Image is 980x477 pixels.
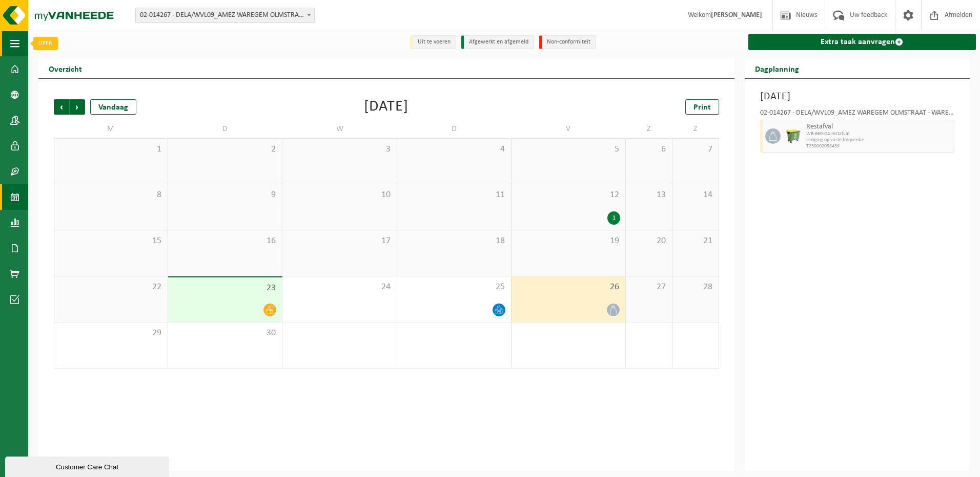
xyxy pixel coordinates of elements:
[678,281,713,293] span: 28
[678,189,713,201] span: 14
[402,281,506,293] span: 25
[90,99,136,115] div: Vandaag
[402,189,506,201] span: 11
[410,35,456,49] li: Uit te voeren
[786,128,801,144] img: WB-0660-HPE-GN-50
[748,34,976,50] a: Extra taak aanvragen
[59,328,162,339] span: 29
[136,8,314,23] span: 02-014267 - DELA/WVL09_AMEZ WAREGEM OLMSTRAAT - WAREGEM
[461,35,534,49] li: Afgewerkt en afgemeld
[288,144,391,155] span: 3
[168,120,282,138] td: D
[607,211,620,225] div: 1
[288,235,391,247] span: 17
[59,144,162,155] span: 1
[173,189,277,201] span: 9
[760,110,954,120] div: 02-014267 - DELA/WVL09_AMEZ WAREGEM OLMSTRAAT - WAREGEM
[672,120,719,138] td: Z
[5,454,171,477] iframe: chat widget
[685,99,719,115] a: Print
[70,99,85,115] span: Volgende
[59,189,162,201] span: 8
[135,8,315,23] span: 02-014267 - DELA/WVL09_AMEZ WAREGEM OLMSTRAAT - WAREGEM
[626,120,672,138] td: Z
[745,58,809,78] h2: Dagplanning
[517,281,620,293] span: 26
[173,144,277,155] span: 2
[397,120,512,138] td: D
[402,144,506,155] span: 4
[402,235,506,247] span: 18
[806,131,951,137] span: WB-660-GA restafval
[631,281,667,293] span: 27
[806,123,951,131] span: Restafval
[173,328,277,339] span: 30
[517,144,620,155] span: 5
[806,143,951,149] span: T250002058439
[59,235,162,247] span: 15
[631,144,667,155] span: 6
[631,235,667,247] span: 20
[364,99,409,115] div: [DATE]
[631,189,667,201] span: 13
[760,89,954,104] h3: [DATE]
[678,235,713,247] span: 21
[173,283,277,294] span: 23
[678,144,713,155] span: 7
[59,281,162,293] span: 22
[54,120,168,138] td: M
[693,103,711,112] span: Print
[173,235,277,247] span: 16
[512,120,626,138] td: V
[711,11,762,19] strong: [PERSON_NAME]
[54,99,69,115] span: Vorige
[806,137,951,143] span: Lediging op vaste frequentie
[38,58,92,78] h2: Overzicht
[517,235,620,247] span: 19
[539,35,596,49] li: Non-conformiteit
[288,189,391,201] span: 10
[517,189,620,201] span: 12
[288,281,391,293] span: 24
[282,120,397,138] td: W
